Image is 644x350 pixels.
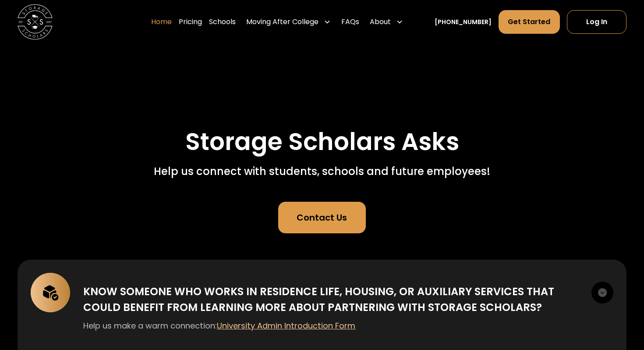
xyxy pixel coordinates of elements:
a: Pricing [179,10,202,34]
a: Home [151,10,172,34]
p: Help us make a warm connection: [83,320,578,332]
h1: Storage Scholars Asks [185,129,459,155]
a: Log In [567,10,626,34]
a: Get Started [499,10,559,34]
div: Help us connect with students, schools and future employees! [154,164,490,179]
div: Moving After College [243,10,334,34]
div: Contact Us [297,211,347,224]
a: Contact Us [278,202,366,233]
div: Moving After College [246,17,318,27]
div: Know someone who works in Residence Life, Housing, or Auxiliary Services that could benefit from ... [83,284,578,315]
div: About [366,10,407,34]
a: University Admin Introduction Form [217,320,355,331]
div: About [370,17,391,27]
a: FAQs [341,10,359,34]
a: [PHONE_NUMBER] [435,18,492,27]
a: Schools [209,10,236,34]
img: Storage Scholars main logo [18,4,53,39]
